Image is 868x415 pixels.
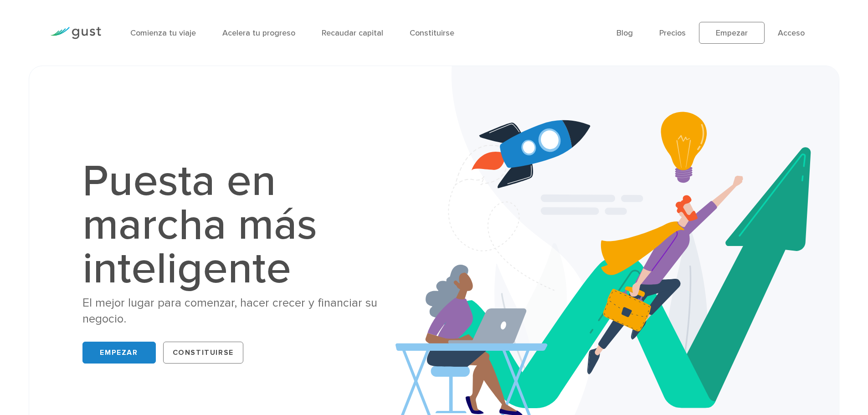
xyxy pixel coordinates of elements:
a: Constituirse [410,28,454,38]
font: Puesta en marcha más inteligente [82,155,317,294]
a: Constituirse [163,342,243,364]
font: Constituirse [173,348,234,357]
font: El mejor lugar para comenzar, hacer crecer y financiar su negocio. [82,296,377,326]
a: Acceso [778,28,805,38]
a: Recaudar capital [322,28,383,38]
a: Comienza tu viaje [130,28,196,38]
font: Empezar [716,28,748,38]
img: Logotipo de Gust [50,27,101,39]
a: Precios [659,28,686,38]
a: Acelera tu progreso [222,28,295,38]
a: Blog [616,28,633,38]
a: Empezar [699,22,765,44]
font: Empezar [100,348,138,357]
a: Empezar [82,342,156,364]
